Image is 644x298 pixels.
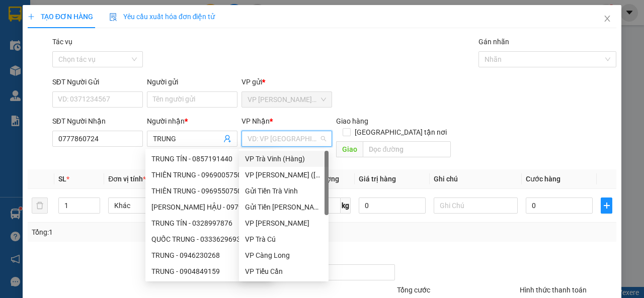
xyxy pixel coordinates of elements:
[239,263,329,279] div: VP Tiểu Cần
[7,54,33,64] span: KHÁCH
[109,13,215,21] span: Yêu cầu xuất hóa đơn điện tử
[336,141,363,157] span: Giao
[601,202,612,210] span: plus
[147,116,237,127] div: Người nhận
[108,175,146,183] span: Đơn vị tính
[28,13,35,20] span: plus
[28,13,93,21] span: TẠO ĐƠN HÀNG
[359,175,396,183] span: Giá trị hàng
[52,76,143,87] div: SĐT Người Gửi
[147,76,237,87] div: Người gửi
[58,175,66,183] span: SL
[341,197,351,214] span: kg
[114,198,186,213] span: Khác
[4,20,147,39] p: GỬI:
[239,167,329,183] div: VP Trần Phú (Hàng)
[248,92,326,107] span: VP Trần Phú (Hàng)
[26,65,134,75] span: GA KHÁCH(KO BAO TRẦY BỂ)
[200,197,284,214] input: VD: Bàn, Ghế
[245,153,323,164] div: VP Trà Vinh (Hàng)
[245,234,323,245] div: VP Trà Cú
[32,227,250,238] div: Tổng: 1
[239,183,329,199] div: Gửi Tiền Trà Vinh
[200,175,230,183] span: Tên hàng
[239,215,329,231] div: VP Vũng Liêm
[4,54,33,64] span: -
[245,266,323,277] div: VP Tiểu Cần
[603,15,611,23] span: close
[245,202,323,213] div: Gửi Tiền [PERSON_NAME]
[52,38,72,46] label: Tác vụ
[245,218,323,229] div: VP [PERSON_NAME]
[245,185,323,196] div: Gửi Tiền Trà Vinh
[223,135,231,143] span: user-add
[245,169,323,180] div: VP [PERSON_NAME] ([GEOGRAPHIC_DATA])
[239,247,329,263] div: VP Càng Long
[397,286,430,294] span: Tổng cước
[351,127,451,138] span: [GEOGRAPHIC_DATA] tận nơi
[239,231,329,247] div: VP Trà Cú
[526,175,560,183] span: Cước hàng
[359,197,426,214] input: 0
[28,43,72,53] span: VP Tiểu Cần
[239,199,329,215] div: Gửi Tiền Trần Phú
[34,6,117,15] strong: BIÊN NHẬN GỬI HÀNG
[430,169,522,189] th: Ghi chú
[239,151,329,167] div: VP Trà Vinh (Hàng)
[32,197,48,214] button: delete
[242,117,270,125] span: VP Nhận
[593,5,621,33] button: Close
[4,43,147,53] p: NHẬN:
[4,65,134,75] span: GIAO:
[245,250,323,261] div: VP Càng Long
[150,264,272,280] input: Ghi chú đơn hàng
[478,38,509,46] label: Gán nhãn
[601,197,612,214] button: plus
[52,116,143,127] div: SĐT Người Nhận
[336,117,368,125] span: Giao hàng
[242,76,332,87] div: VP gửi
[434,197,518,214] input: Ghi Chú
[150,251,206,259] label: Ghi chú đơn hàng
[109,13,117,21] img: icon
[4,20,94,39] span: VP [PERSON_NAME] ([GEOGRAPHIC_DATA]) -
[520,286,587,294] label: Hình thức thanh toán
[363,141,450,157] input: Dọc đường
